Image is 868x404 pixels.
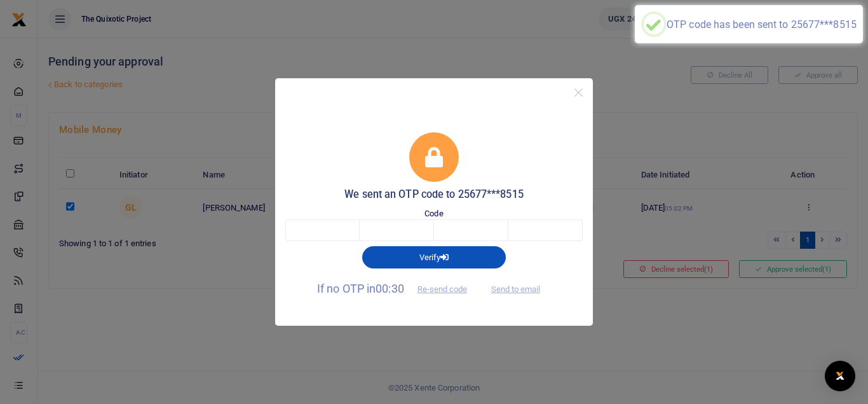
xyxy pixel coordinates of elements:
div: OTP code has been sent to 25677***8515 [667,18,857,31]
span: If no OTP in [317,282,478,295]
span: 00:30 [376,282,404,295]
label: Code [424,207,443,220]
h5: We sent an OTP code to 25677***8515 [285,188,583,201]
button: Verify [362,246,506,268]
div: Open Intercom Messenger [825,361,855,391]
button: Close [569,83,588,102]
